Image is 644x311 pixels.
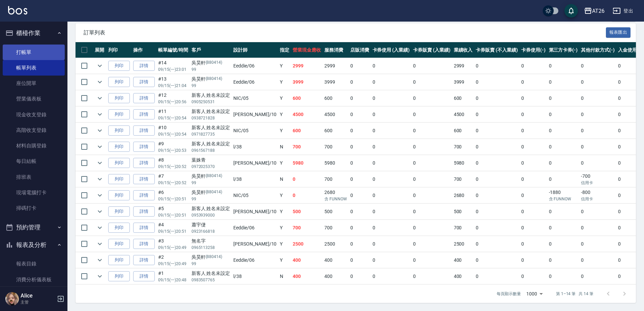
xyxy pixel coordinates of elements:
[3,169,65,185] a: 排班表
[452,74,474,90] td: 3999
[133,206,155,217] a: 詳情
[349,155,371,171] td: 0
[547,107,580,122] td: 0
[474,123,519,139] td: 0
[156,204,190,220] td: #5
[232,90,278,106] td: NIC /05
[411,171,452,187] td: 0
[108,271,130,282] button: 列印
[156,123,190,139] td: #10
[133,125,155,136] a: 詳情
[108,158,130,168] button: 列印
[156,58,190,74] td: #14
[452,90,474,106] td: 600
[452,107,474,122] td: 4500
[579,171,616,187] td: -700
[158,212,188,218] p: 09/15 (一) 20:51
[278,42,291,58] th: 指定
[579,107,616,122] td: 0
[520,42,547,58] th: 卡券使用(-)
[278,58,291,74] td: Y
[474,107,519,122] td: 0
[95,61,105,71] button: expand row
[3,256,65,272] a: 報表目錄
[206,189,223,196] p: (880414)
[156,139,190,155] td: #9
[520,74,547,90] td: 0
[474,74,519,90] td: 0
[411,107,452,122] td: 0
[3,122,65,138] a: 高階收支登錄
[192,212,230,218] p: 0953939000
[156,155,190,171] td: #8
[520,236,547,252] td: 0
[133,109,155,120] a: 詳情
[616,74,644,90] td: 0
[232,220,278,236] td: Eeddie /06
[192,140,230,147] div: 新客人 姓名未設定
[616,171,644,187] td: 0
[95,271,105,281] button: expand row
[3,185,65,200] a: 現場電腦打卡
[474,171,519,187] td: 0
[524,285,545,303] div: 1000
[156,171,190,187] td: #7
[107,42,131,58] th: 列印
[547,236,580,252] td: 0
[371,139,412,155] td: 0
[579,139,616,155] td: 0
[108,174,130,185] button: 列印
[323,171,349,187] td: 700
[192,83,230,89] p: 99
[616,220,644,236] td: 0
[278,236,291,252] td: Y
[579,74,616,90] td: 0
[3,138,65,153] a: 材料自購登錄
[278,107,291,122] td: Y
[133,239,155,249] a: 詳情
[278,139,291,155] td: N
[474,155,519,171] td: 0
[133,223,155,233] a: 詳情
[232,204,278,220] td: [PERSON_NAME] /10
[579,90,616,106] td: 0
[278,155,291,171] td: Y
[108,93,130,104] button: 列印
[158,83,188,89] p: 09/15 (一) 21:04
[474,42,519,58] th: 卡券販賣 (不入業績)
[452,204,474,220] td: 500
[192,59,230,66] div: 吳昊軒
[411,139,452,155] td: 0
[3,200,65,216] a: 掃碼打卡
[452,58,474,74] td: 2999
[133,174,155,185] a: 詳情
[95,77,105,87] button: expand row
[411,42,452,58] th: 卡券販賣 (入業績)
[232,236,278,252] td: [PERSON_NAME] /10
[232,188,278,203] td: NIC /05
[278,204,291,220] td: Y
[616,236,644,252] td: 0
[158,66,188,73] p: 09/15 (一) 23:01
[616,139,644,155] td: 0
[3,219,65,236] button: 預約管理
[131,42,156,58] th: 操作
[520,220,547,236] td: 0
[323,220,349,236] td: 700
[452,188,474,203] td: 2680
[192,76,230,83] div: 吳昊軒
[108,61,130,71] button: 列印
[371,188,412,203] td: 0
[291,171,323,187] td: 0
[158,228,188,234] p: 09/15 (一) 20:51
[592,7,605,15] div: AT26
[133,190,155,201] a: 詳情
[291,139,323,155] td: 700
[291,220,323,236] td: 700
[192,228,230,234] p: 0923166818
[606,27,631,38] button: 報表匯出
[192,131,230,137] p: 0971827735
[192,99,230,105] p: 0905250531
[192,164,230,170] p: 0972025370
[371,90,412,106] td: 0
